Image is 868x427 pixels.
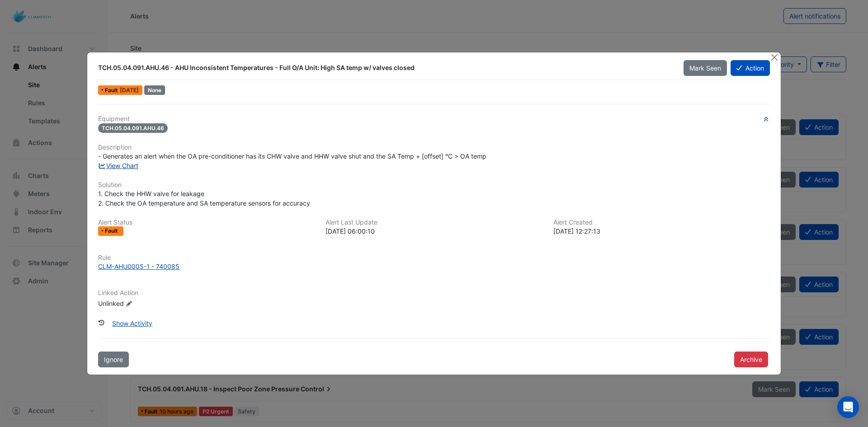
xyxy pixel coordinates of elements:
[106,315,158,331] button: Show Activity
[105,88,120,93] span: Fault
[837,396,859,418] div: Open Intercom Messenger
[105,228,120,234] span: Fault
[325,226,542,236] div: [DATE] 06:00:10
[98,254,770,262] h6: Rule
[684,60,727,76] button: Mark Seen
[325,219,542,226] h6: Alert Last Update
[98,190,310,207] span: 1. Check the HHW valve for leakage 2. Check the OA temperature and SA temperature sensors for acc...
[98,63,673,72] div: TCH.05.04.091.AHU.46 - AHU Inconsistent Temperatures - Full O/A Unit: High SA temp w/ valves closed
[689,64,721,72] span: Mark Seen
[769,52,779,62] button: Close
[98,162,138,169] a: View Chart
[120,87,139,94] span: Sat 17-May-2025 06:00 AEST
[144,85,165,95] div: None
[98,144,770,151] h6: Description
[553,226,770,236] div: [DATE] 12:27:13
[98,219,315,226] h6: Alert Status
[731,60,770,76] button: Action
[553,219,770,226] h6: Alert Created
[98,262,770,271] a: CLM-AHU0005-1 - 740085
[98,115,770,123] h6: Equipment
[734,352,768,367] button: Archive
[98,123,168,133] span: TCH.05.04.091.AHU.46
[98,262,179,271] div: CLM-AHU0005-1 - 740085
[98,181,770,189] h6: Solution
[104,356,123,363] span: Ignore
[98,298,207,308] div: Unlinked
[98,289,770,297] h6: Linked Action
[98,152,486,160] span: - Generates an alert when the OA pre-conditioner has its CHW valve and HHW valve shut and the SA ...
[126,300,132,307] fa-icon: Edit Linked Action
[98,352,129,367] button: Ignore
